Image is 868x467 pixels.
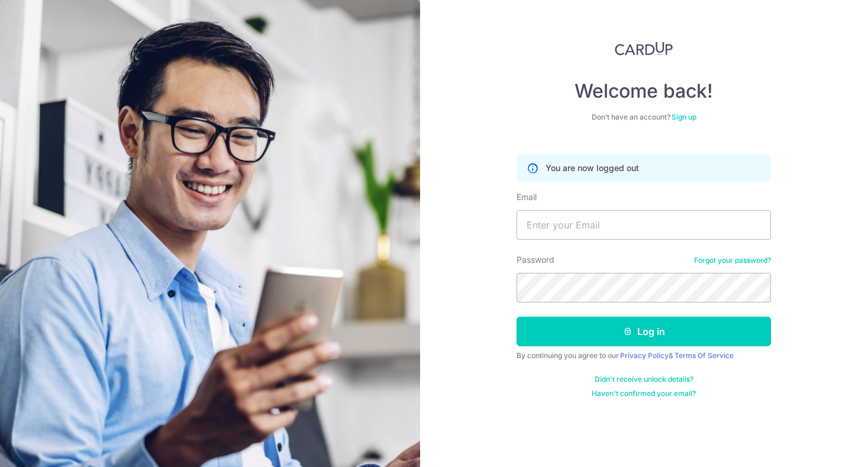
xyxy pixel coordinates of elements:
button: Log in [517,317,771,346]
input: Enter your Email [517,210,771,240]
a: Privacy Policy [620,351,669,360]
p: You are now logged out [546,162,639,174]
div: Don’t have an account? [517,112,771,122]
a: Didn't receive unlock details? [595,375,693,384]
label: Password [517,254,554,266]
a: Sign up [672,112,696,121]
label: Email [517,191,537,203]
img: CardUp Logo [615,41,673,56]
a: Terms Of Service [675,351,734,360]
h4: Welcome back! [517,79,771,103]
a: Forgot your password? [694,256,771,265]
a: Haven't confirmed your email? [592,389,696,398]
div: By continuing you agree to our & [517,351,771,360]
